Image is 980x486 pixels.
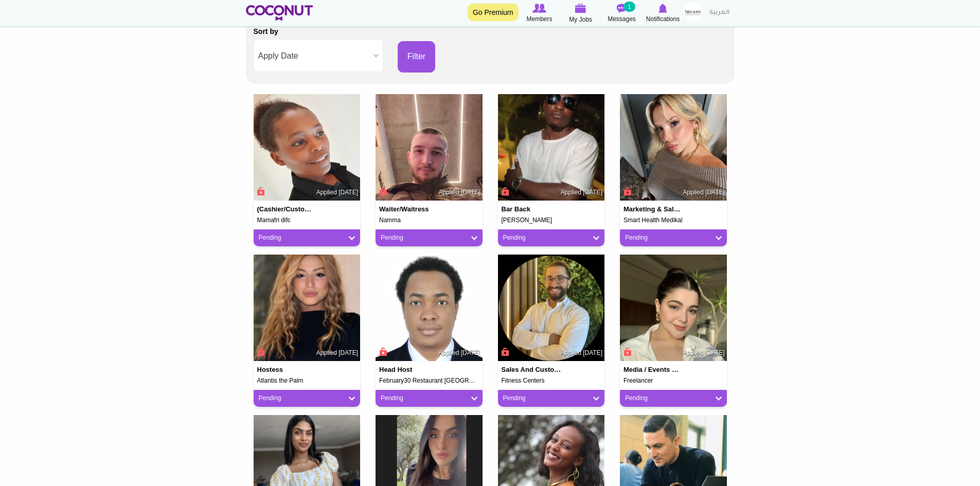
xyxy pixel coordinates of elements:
a: Go Premium [468,4,519,21]
a: Pending [381,394,477,403]
h4: (Cashier/customer service) ( Hostess) [257,206,317,213]
img: Home [246,5,313,21]
img: Musoke musokefre49@gmail.com's picture [498,94,605,201]
a: Pending [625,233,722,242]
h4: Head Host [379,366,439,373]
span: Connect to Unlock the Profile [622,347,631,357]
img: Heba Sherby's picture [620,255,727,362]
span: Connect to Unlock the Profile [622,186,631,196]
a: Pending [625,394,722,403]
span: Connect to Unlock the Profile [500,186,509,196]
h4: Hostess [257,366,317,373]
h4: Media / events coordinator and promoter [623,366,683,373]
span: Connect to Unlock the Profile [378,186,387,196]
span: Members [526,14,552,24]
span: Messages [608,14,636,24]
span: My Jobs [569,14,592,25]
a: العربية [704,3,735,23]
a: My Jobs My Jobs [560,3,601,25]
span: Connect to Unlock the Profile [256,186,265,196]
span: Notifications [646,14,680,24]
span: Connect to Unlock the Profile [256,347,265,357]
a: Browse Members Members [519,3,560,24]
span: Apply Date [258,40,369,73]
a: Pending [259,233,355,242]
img: Michel Matta's picture [498,255,605,362]
span: Connect to Unlock the Profile [378,347,387,357]
a: Pending [259,394,355,403]
a: Pending [503,233,600,242]
h4: Bar Back [502,206,561,213]
img: Messages [617,4,627,13]
a: Pending [381,233,477,242]
img: Ayşenur Özdemir's picture [620,94,727,201]
a: Notifications Notifications [643,3,684,24]
img: Notifications [658,4,667,13]
span: Connect to Unlock the Profile [500,347,509,357]
img: My Jobs [575,4,586,13]
h5: Fitness Centers [502,377,601,384]
h5: Mamafri difc [257,217,357,224]
h5: Atlantis the Palm [257,377,357,384]
a: Messages Messages 1 [601,3,643,24]
small: 1 [623,2,635,12]
img: sheetal sharma's picture [254,255,361,362]
h5: Namma [379,217,479,224]
img: Solomon Mathu's picture [376,255,483,362]
h5: Freelancer [623,377,723,384]
img: Marlen Ibro's picture [376,94,483,201]
h4: Sales And Customer Service Manager [502,366,561,373]
button: Filter [398,41,436,73]
label: Sort by [254,26,278,37]
img: Loise Wangare's picture [254,94,361,201]
h5: February30 Restaurant [GEOGRAPHIC_DATA] [379,377,479,384]
h4: Marketing & Sales Coordinator [623,206,683,213]
h4: Waiter/Waitress [379,206,439,213]
h5: [PERSON_NAME] [502,217,601,224]
img: Browse Members [532,4,546,13]
h5: Smart Health Medikal [623,217,723,224]
a: Pending [503,394,600,403]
